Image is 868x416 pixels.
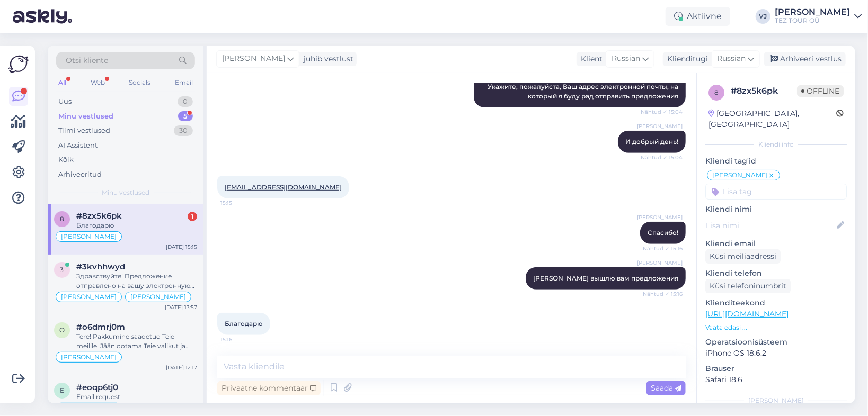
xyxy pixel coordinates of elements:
[764,52,846,66] div: Arhiveeri vestlus
[705,297,847,309] p: Klienditeekond
[188,212,197,221] div: 1
[76,262,125,272] span: #3kvhhwyd
[58,96,72,107] div: Uus
[58,169,102,180] div: Arhiveeritud
[178,96,193,107] div: 0
[648,229,678,237] span: Спасибо!
[76,211,122,221] span: #8zx5k6pk
[8,54,29,74] img: Askly Logo
[705,279,791,293] div: Küsi telefoninumbrit
[651,383,681,393] span: Saada
[705,184,847,200] input: Lisa tag
[663,53,708,65] div: Klienditugi
[705,238,847,249] p: Kliendi email
[130,294,186,300] span: [PERSON_NAME]
[58,125,110,136] div: Tiimi vestlused
[165,303,197,311] div: [DATE] 13:57
[705,309,789,319] a: [URL][DOMAIN_NAME]
[60,266,64,274] span: 3
[173,76,195,89] div: Email
[76,322,125,332] span: #o6dmrj0m
[76,221,197,230] div: Благодарю
[225,183,342,191] a: [EMAIL_ADDRESS][DOMAIN_NAME]
[76,272,197,291] div: Здравствуйте! Предложение отправлено на вашу электронную почту. Я жду вашего выбора и деталей ваш...
[76,392,197,402] div: Email request
[731,85,797,97] div: # 8zx5k6pk
[641,108,683,116] span: Nähtud ✓ 15:04
[66,55,108,66] span: Otsi kliente
[705,249,781,264] div: Küsi meiliaadressi
[717,53,746,65] span: Russian
[58,155,74,165] div: Kõik
[225,320,263,328] span: Благодарю
[705,348,847,359] p: iPhone OS 18.6.2
[705,396,847,405] div: [PERSON_NAME]
[612,53,640,65] span: Russian
[174,125,193,136] div: 30
[625,138,678,146] span: И добрый день!
[637,259,683,267] span: [PERSON_NAME]
[61,354,117,360] span: [PERSON_NAME]
[705,156,847,167] p: Kliendi tag'id
[705,323,847,332] p: Vaata edasi ...
[708,108,836,130] div: [GEOGRAPHIC_DATA], [GEOGRAPHIC_DATA]
[299,53,353,65] div: juhib vestlust
[58,140,98,151] div: AI Assistent
[705,140,847,149] div: Kliendi info
[637,122,683,130] span: [PERSON_NAME]
[60,215,64,223] span: 8
[705,374,847,385] p: Safari 18.6
[666,7,730,26] div: Aktiivne
[222,53,285,65] span: [PERSON_NAME]
[706,220,835,231] input: Lisa nimi
[705,204,847,215] p: Kliendi nimi
[76,383,118,392] span: #eoqp6tj0
[88,76,107,89] div: Web
[775,8,862,25] a: [PERSON_NAME]TEZ TOUR OÜ
[217,381,321,395] div: Privaatne kommentaar
[61,233,117,240] span: [PERSON_NAME]
[127,76,153,89] div: Socials
[797,85,844,97] span: Offline
[705,337,847,348] p: Operatsioonisüsteem
[756,9,770,24] div: VJ
[59,326,65,334] span: o
[166,243,197,251] div: [DATE] 15:15
[102,188,149,197] span: Minu vestlused
[643,245,683,252] span: Nähtud ✓ 15:16
[714,88,719,96] span: 8
[178,111,193,122] div: 5
[220,199,260,207] span: 15:15
[643,290,683,298] span: Nähtud ✓ 15:16
[637,213,683,221] span: [PERSON_NAME]
[60,386,64,394] span: e
[775,8,850,16] div: [PERSON_NAME]
[712,172,768,178] span: [PERSON_NAME]
[166,364,197,372] div: [DATE] 12:17
[705,363,847,374] p: Brauser
[577,53,603,65] div: Klient
[705,268,847,279] p: Kliendi telefon
[641,153,683,161] span: Nähtud ✓ 15:04
[533,274,678,282] span: [PERSON_NAME] вышлю вам предложения
[58,111,113,122] div: Minu vestlused
[220,336,260,343] span: 15:16
[775,16,850,25] div: TEZ TOUR OÜ
[61,294,117,300] span: [PERSON_NAME]
[76,332,197,351] div: Tere! Pakkumine saadetud Teie meilile. Jään ootama Teie valikut ja broneerimissoovi andmetega.
[56,76,68,89] div: All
